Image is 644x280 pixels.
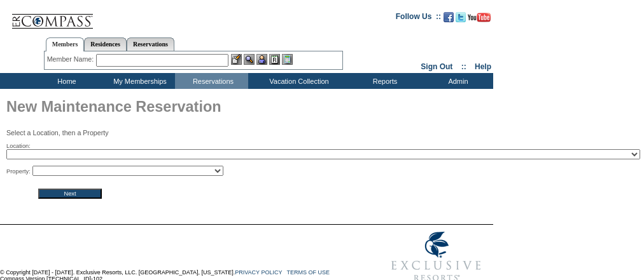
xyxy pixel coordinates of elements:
[456,12,466,22] img: Follow us on Twitter
[347,73,420,89] td: Reports
[475,62,491,71] a: Help
[11,3,94,29] img: Compass Home
[102,73,175,89] td: My Memberships
[456,16,466,23] a: Follow us on Twitter
[6,95,493,122] h1: New Maintenance Reservation
[468,16,491,23] a: Subscribe to our YouTube Channel
[282,54,293,65] img: b_calculator.gif
[287,269,330,276] a: TERMS OF USE
[421,62,452,71] a: Sign Out
[231,54,242,65] img: b_edit.gif
[127,37,174,51] a: Reservations
[248,73,347,89] td: Vacation Collection
[6,129,493,137] p: Select a Location, then a Property
[38,189,102,199] input: Next
[256,54,267,65] img: Impersonate
[444,16,454,23] a: Become our fan on Facebook
[84,37,127,51] a: Residences
[396,11,441,26] td: Follow Us ::
[468,13,491,22] img: Subscribe to our YouTube Channel
[175,73,248,89] td: Reservations
[244,54,255,65] img: View
[29,73,102,89] td: Home
[444,12,454,22] img: Become our fan on Facebook
[47,54,96,65] div: Member Name:
[6,168,31,175] span: Property:
[46,37,85,51] a: Members
[6,142,31,150] span: Location:
[461,62,466,71] span: ::
[235,269,282,276] a: PRIVACY POLICY
[420,73,493,89] td: Admin
[269,54,280,65] img: Reservations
